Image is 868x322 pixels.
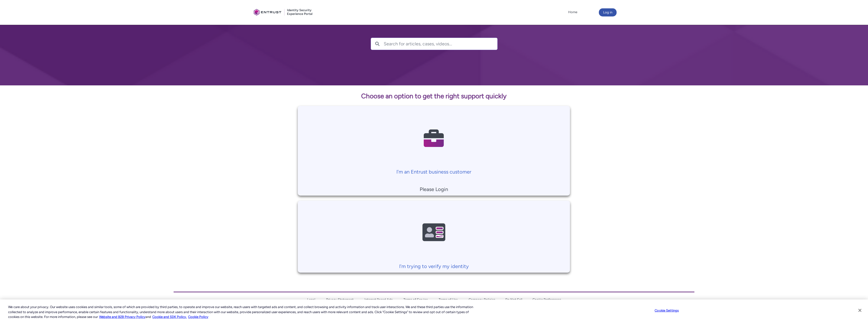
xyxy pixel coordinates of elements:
a: Cookie Preferences [532,298,561,301]
a: Cookie Policy [188,315,208,319]
p: Please Login [300,185,567,193]
a: Cookie and SDK Policy. [152,315,187,319]
a: I'm trying to verify my identity [298,201,570,270]
a: More information about our cookie policy., opens in a new tab [99,315,145,319]
a: Privacy Statement [326,298,354,301]
button: Log in [599,8,617,16]
img: Contact Support [410,111,458,165]
button: Cookie Settings [651,305,682,315]
a: Do Not Sell [505,298,522,301]
a: I'm an Entrust business customer [298,106,570,176]
a: Home [567,8,579,16]
img: Contact Support [410,205,458,260]
iframe: Qualified Messenger [778,205,868,322]
div: We care about your privacy. Our website uses cookies and similar tools, some of which are provide... [8,305,477,319]
button: Close [854,305,865,316]
input: Search for articles, cases, videos... [384,38,497,50]
a: Terms of Use [439,298,458,301]
p: I'm an Entrust business customer [300,168,567,176]
p: I'm trying to verify my identity [300,262,567,270]
button: Search [371,38,384,50]
a: Terms of Service [403,298,428,301]
p: Choose an option to get the right support quickly [147,91,721,101]
a: Legal [307,298,315,301]
h2: Cases [371,12,497,28]
a: Internet Based Ads [364,298,393,301]
a: Company Policies [469,298,495,301]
